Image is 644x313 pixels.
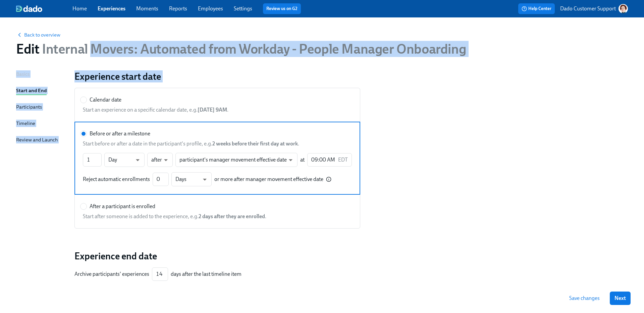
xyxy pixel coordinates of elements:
[16,5,42,12] img: dado
[263,3,301,14] button: Review us on G2
[104,153,145,167] div: Day
[300,156,305,164] div: at
[234,5,252,12] a: Settings
[83,140,352,147] span: Start before or after a date in the participant's profile, e.g. .
[169,5,187,12] a: Reports
[74,270,149,278] div: Archive participants' experiences
[560,5,616,12] p: Dado Customer Support
[569,295,600,302] span: Save changes
[619,4,628,13] img: AATXAJw-nxTkv1ws5kLOi-TQIsf862R-bs_0p3UQSuGH=s96-c
[307,153,335,167] input: Before or after a milestoneStart before or after a date in the participant's profile, e.g.2 weeks...
[610,292,631,305] button: Next
[147,153,173,167] div: after
[16,41,466,57] h1: Edit
[16,5,72,12] a: dado
[90,130,150,137] span: Before or after a milestone
[171,270,241,278] div: days after the last timeline item
[171,172,212,186] div: Days
[522,5,551,12] span: Help Center
[83,153,102,167] input: Before or after a milestoneStart before or after a date in the participant's profile, e.g.2 weeks...
[326,177,331,182] svg: Import effects to enroll employees will default to rejected, when the employee would join the exp...
[614,295,626,302] span: Next
[16,70,30,78] div: Basics
[338,156,348,164] p: EDT
[198,107,227,113] strong: [DATE] 9AM
[153,173,169,186] input: Before or after a milestoneStart before or after a date in the participant's profile, e.g.2 weeks...
[83,213,352,220] span: Start after someone is added to the experience, e.g. .
[39,41,466,57] span: Internal Movers: Automated from Workday - People Manager Onboarding
[16,32,60,38] button: Back to overview
[175,153,298,167] div: participant's manager movement effective date
[90,96,121,104] span: Calendar date
[72,5,87,12] a: Home
[83,106,352,114] span: Start an experience on a specific calendar date, e.g. .
[199,213,265,220] strong: 2 days after they are enrolled
[16,136,58,143] div: Review and Launch
[266,5,298,12] a: Review us on G2
[90,203,155,210] span: After a participant is enrolled
[212,140,298,147] strong: 2 weeks before their first day at work
[16,120,35,127] div: Timeline
[74,250,628,262] h1: Experience end date
[565,292,604,305] button: Save changes
[16,103,42,111] div: Participants
[83,172,331,186] div: Reject automatic enrollments or more after manager movement effective date
[16,87,47,94] div: Start and End
[198,5,223,12] a: Employees
[74,70,628,82] h1: Experience start date
[136,5,158,12] a: Moments
[518,3,555,14] button: Help Center
[98,5,125,12] a: Experiences
[560,4,628,13] button: Dado Customer Support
